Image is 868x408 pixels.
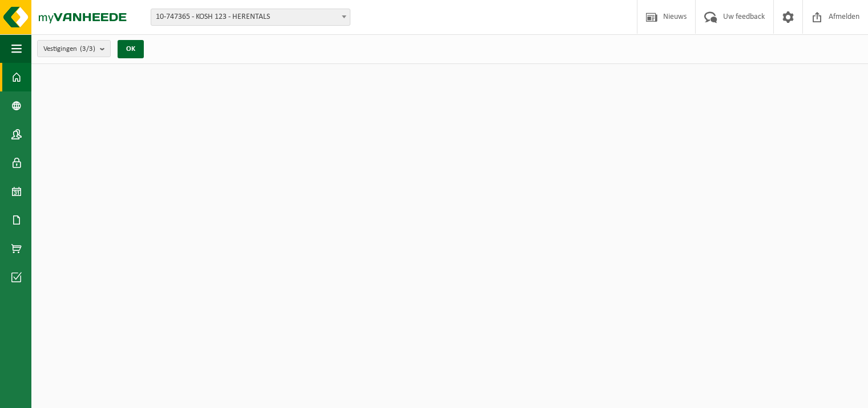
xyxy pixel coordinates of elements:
span: 10-747365 - KOSH 123 - HERENTALS [151,9,350,25]
count: (3/3) [80,45,95,53]
span: Vestigingen [43,41,95,58]
button: Vestigingen(3/3) [37,40,111,57]
span: 10-747365 - KOSH 123 - HERENTALS [151,9,350,26]
button: OK [118,40,144,58]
